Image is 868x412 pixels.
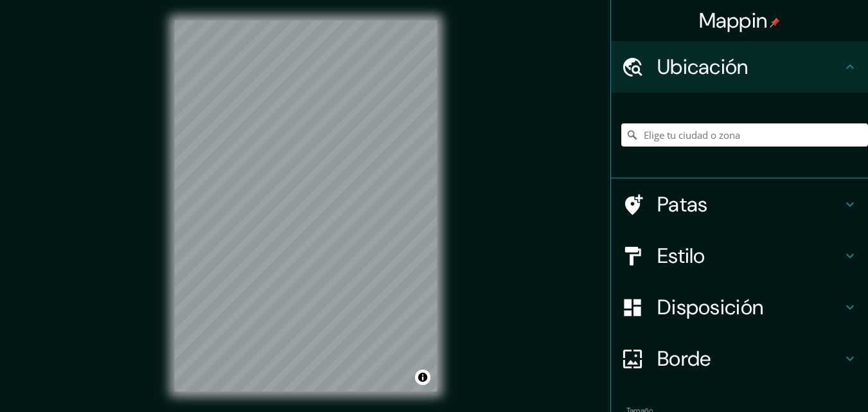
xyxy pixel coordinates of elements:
div: Ubicación [611,41,868,93]
font: Ubicación [657,53,748,80]
div: Estilo [611,230,868,282]
input: Elige tu ciudad o zona [621,123,868,147]
div: Patas [611,179,868,230]
canvas: Mapa [175,21,437,391]
font: Patas [657,191,708,218]
div: Disposición [611,282,868,333]
font: Estilo [657,242,705,269]
font: Disposición [657,294,763,321]
font: Mappin [699,7,768,34]
img: pin-icon.png [770,17,780,28]
button: Activar o desactivar atribución [415,370,430,385]
font: Borde [657,345,711,372]
div: Borde [611,333,868,384]
iframe: Help widget launcher [754,362,854,398]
